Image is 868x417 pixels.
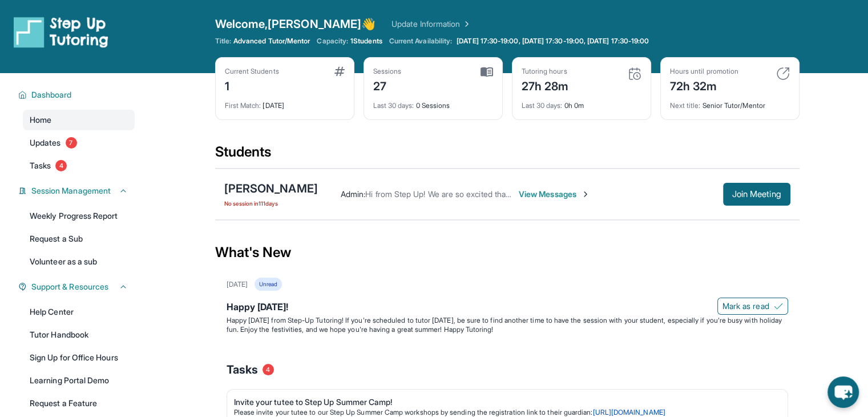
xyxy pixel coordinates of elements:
[373,101,414,110] span: Last 30 days :
[227,316,788,334] p: Happy [DATE] from Step-Up Tutoring! If you're scheduled to tutor [DATE], be sure to find another ...
[23,228,135,249] a: Request a Sub
[628,67,641,81] img: card
[225,101,261,110] span: First Match :
[732,191,781,198] span: Join Meeting
[391,18,471,30] a: Update Information
[225,67,279,76] div: Current Students
[670,76,738,94] div: 72h 32m
[27,281,128,292] button: Support & Resources
[27,89,128,101] button: Dashboard
[460,18,471,30] img: Chevron Right
[227,362,258,378] span: Tasks
[522,76,569,94] div: 27h 28m
[23,393,135,414] a: Request a Feature
[373,67,402,76] div: Sessions
[454,37,651,46] a: [DATE] 17:30-19:00, [DATE] 17:30-19:00, [DATE] 17:30-19:00
[66,137,77,149] span: 7
[670,101,701,110] span: Next title :
[334,67,345,76] img: card
[389,37,452,46] span: Current Availability:
[224,199,318,208] span: No session in 111 days
[23,155,135,176] a: Tasks4
[670,67,738,76] div: Hours until promotion
[215,16,376,32] span: Welcome, [PERSON_NAME] 👋
[23,110,135,130] a: Home
[23,206,135,226] a: Weekly Progress Report
[774,302,783,311] img: Mark as read
[827,376,859,408] button: chat-button
[373,94,493,110] div: 0 Sessions
[227,280,248,289] div: [DATE]
[225,94,345,110] div: [DATE]
[31,185,111,197] span: Session Management
[717,298,788,315] button: Mark as read
[522,101,563,110] span: Last 30 days :
[522,94,641,110] div: 0h 0m
[31,89,72,101] span: Dashboard
[373,76,402,94] div: 27
[23,133,135,153] a: Updates7
[31,281,108,292] span: Support & Resources
[263,364,274,375] span: 4
[581,190,590,199] img: Chevron-Right
[592,408,665,416] a: [URL][DOMAIN_NAME]
[519,189,590,200] span: View Messages
[30,114,51,126] span: Home
[27,185,128,197] button: Session Management
[215,227,800,278] div: What's New
[234,408,772,417] p: Please invite your tutee to our Step Up Summer Camp workshops by sending the registration link to...
[30,137,61,149] span: Updates
[30,160,51,171] span: Tasks
[522,67,569,76] div: Tutoring hours
[341,189,365,199] span: Admin :
[722,300,769,312] span: Mark as read
[317,37,348,46] span: Capacity:
[215,143,800,168] div: Students
[670,94,790,110] div: Senior Tutor/Mentor
[776,67,790,81] img: card
[14,16,108,48] img: logo
[23,251,135,272] a: Volunteer as a sub
[350,37,382,46] span: 1 Students
[23,324,135,345] a: Tutor Handbook
[23,370,135,391] a: Learning Portal Demo
[23,302,135,322] a: Help Center
[233,37,310,46] span: Advanced Tutor/Mentor
[723,183,790,206] button: Join Meeting
[255,278,282,291] div: Unread
[457,37,649,46] span: [DATE] 17:30-19:00, [DATE] 17:30-19:00, [DATE] 17:30-19:00
[23,347,135,368] a: Sign Up for Office Hours
[227,300,788,316] div: Happy [DATE]!
[225,76,279,94] div: 1
[224,181,318,197] div: [PERSON_NAME]
[481,67,493,77] img: card
[215,37,231,46] span: Title:
[55,160,67,171] span: 4
[234,396,772,408] div: Invite your tutee to Step Up Summer Camp!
